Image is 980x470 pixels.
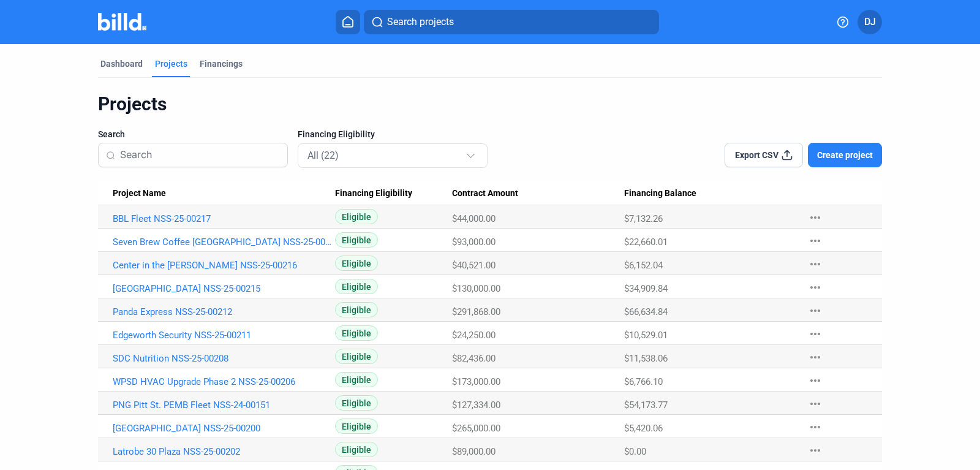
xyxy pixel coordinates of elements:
[808,373,823,388] mat-icon: more_horiz
[808,303,823,318] mat-icon: more_horiz
[452,188,624,199] div: Contract Amount
[113,353,335,364] a: SDC Nutrition NSS-25-00208
[452,237,496,248] span: $93,000.00
[624,188,696,199] span: Financing Balance
[624,376,663,387] span: $6,766.10
[452,400,500,411] span: $127,334.00
[335,256,378,271] span: Eligible
[113,330,335,341] a: Edgeworth Security NSS-25-00211
[452,423,500,434] span: $265,000.00
[335,232,378,248] span: Eligible
[624,330,668,341] span: $10,529.01
[113,213,335,224] a: BBL Fleet NSS-25-00217
[452,306,500,317] span: $291,868.00
[808,443,823,458] mat-icon: more_horiz
[808,420,823,434] mat-icon: more_horiz
[113,376,335,387] a: WPSD HVAC Upgrade Phase 2 NSS-25-00206
[335,372,378,387] span: Eligible
[113,283,335,294] a: [GEOGRAPHIC_DATA] NSS-25-00215
[808,280,823,295] mat-icon: more_horiz
[307,150,339,161] mat-select-trigger: All (22)
[100,58,143,70] div: Dashboard
[155,58,187,70] div: Projects
[113,423,335,434] a: [GEOGRAPHIC_DATA] NSS-25-00200
[298,128,375,140] span: Financing Eligibility
[98,128,125,140] span: Search
[864,15,876,29] span: DJ
[808,210,823,225] mat-icon: more_horiz
[335,395,378,411] span: Eligible
[452,283,500,294] span: $130,000.00
[113,306,335,317] a: Panda Express NSS-25-00212
[98,13,146,31] img: Billd Company Logo
[624,446,646,457] span: $0.00
[624,237,668,248] span: $22,660.01
[808,327,823,341] mat-icon: more_horiz
[735,149,778,161] span: Export CSV
[113,237,335,248] a: Seven Brew Coffee [GEOGRAPHIC_DATA] NSS-25-00227
[387,15,454,29] span: Search projects
[808,233,823,248] mat-icon: more_horiz
[335,302,378,317] span: Eligible
[624,400,668,411] span: $54,173.77
[624,188,796,199] div: Financing Balance
[817,149,873,161] span: Create project
[624,283,668,294] span: $34,909.84
[808,350,823,365] mat-icon: more_horiz
[113,188,335,199] div: Project Name
[335,419,378,434] span: Eligible
[808,257,823,271] mat-icon: more_horiz
[113,400,335,411] a: PNG Pitt St. PEMB Fleet NSS-24-00151
[624,353,668,364] span: $11,538.06
[452,188,518,199] span: Contract Amount
[364,10,659,34] button: Search projects
[98,93,882,116] div: Projects
[808,143,882,167] button: Create project
[335,188,412,199] span: Financing Eligibility
[452,353,496,364] span: $82,436.00
[624,306,668,317] span: $66,634.84
[725,143,803,167] button: Export CSV
[624,423,663,434] span: $5,420.06
[335,325,378,341] span: Eligible
[452,260,496,271] span: $40,521.00
[624,213,663,224] span: $7,132.26
[858,10,882,34] button: DJ
[113,188,166,199] span: Project Name
[452,330,496,341] span: $24,250.00
[335,188,453,199] div: Financing Eligibility
[335,279,378,294] span: Eligible
[120,142,280,168] input: Search
[113,260,335,271] a: Center in the [PERSON_NAME] NSS-25-00216
[113,446,335,457] a: Latrobe 30 Plaza NSS-25-00202
[335,209,378,224] span: Eligible
[808,396,823,411] mat-icon: more_horiz
[624,260,663,271] span: $6,152.04
[452,213,496,224] span: $44,000.00
[452,376,500,387] span: $173,000.00
[335,442,378,457] span: Eligible
[452,446,496,457] span: $89,000.00
[335,349,378,364] span: Eligible
[200,58,243,70] div: Financings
